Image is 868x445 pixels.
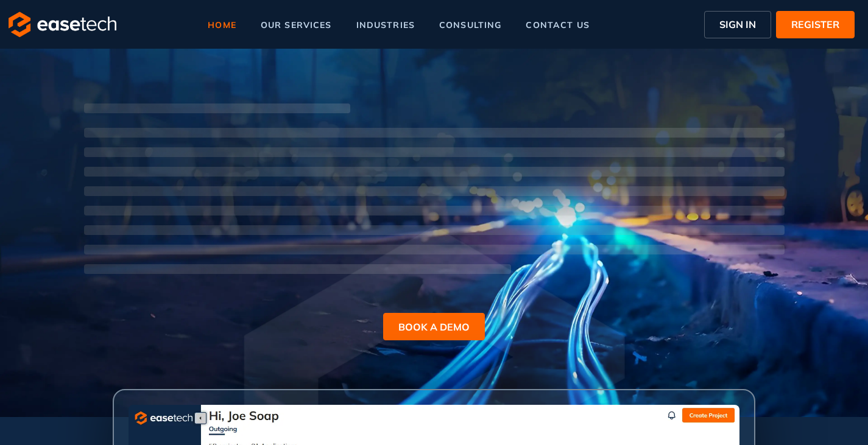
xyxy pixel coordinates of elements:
button: SIGN IN [704,11,771,38]
span: REGISTER [791,17,839,32]
span: SIGN IN [719,17,756,32]
button: REGISTER [776,11,855,38]
span: our services [261,21,332,29]
span: BOOK A DEMO [398,320,470,334]
span: industries [356,21,415,29]
span: home [208,21,236,29]
span: contact us [526,21,589,29]
span: consulting [439,21,501,29]
img: logo [9,12,116,37]
button: BOOK A DEMO [383,313,485,340]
